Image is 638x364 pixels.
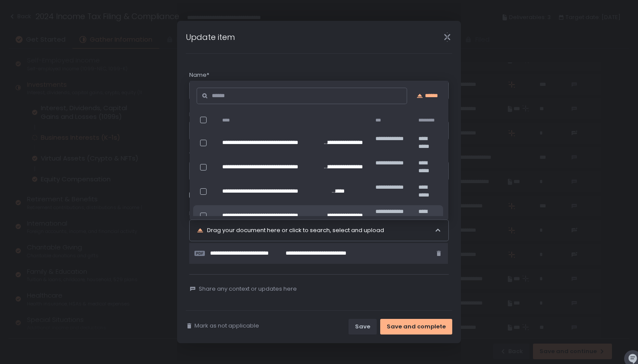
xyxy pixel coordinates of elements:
span: Name* [189,71,209,79]
button: Save [349,319,377,334]
span: Share any context or updates here [199,285,297,293]
h1: Update item [186,31,235,43]
button: Mark as not applicable [186,322,259,330]
span: Mark as not applicable [194,322,259,330]
button: Save and complete [380,319,452,334]
div: Save [355,323,370,331]
span: Belongs to* [189,111,222,118]
span: Type* [189,151,206,159]
div: Save and complete [387,323,446,331]
span: K-1 and supporting documentation received:* [189,210,318,217]
div: Close [433,32,461,42]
